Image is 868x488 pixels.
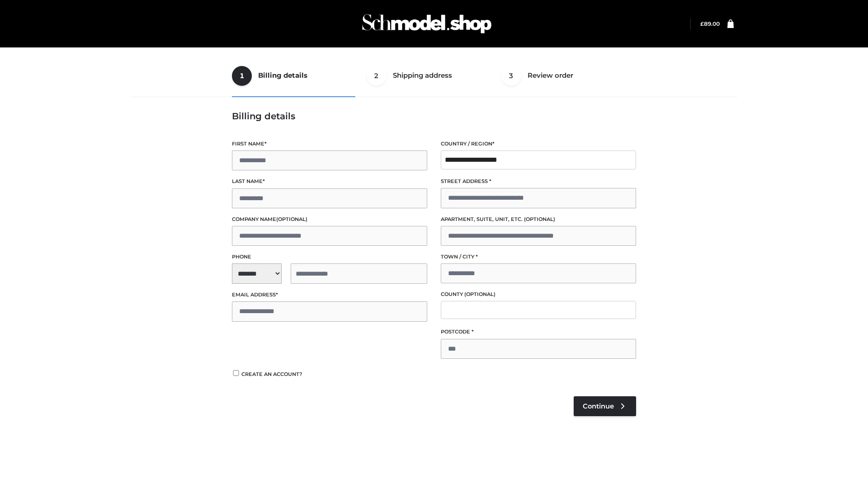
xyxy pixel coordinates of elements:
[441,253,636,261] label: Town / City
[574,396,636,416] a: Continue
[232,291,427,299] label: Email address
[232,215,427,224] label: Company name
[441,140,636,148] label: Country / Region
[441,177,636,186] label: Street address
[232,140,427,148] label: First name
[241,371,302,377] span: Create an account?
[441,215,636,224] label: Apartment, suite, unit, etc.
[359,6,495,42] img: Schmodel Admin 964
[583,402,614,410] span: Continue
[276,216,307,222] span: (optional)
[232,253,427,261] label: Phone
[464,291,495,297] span: (optional)
[700,20,704,27] span: £
[441,290,636,299] label: County
[232,370,240,376] input: Create an account?
[700,20,720,27] a: £89.00
[524,216,555,222] span: (optional)
[232,177,427,186] label: Last name
[441,328,636,336] label: Postcode
[232,111,636,122] h3: Billing details
[700,20,720,27] bdi: 89.00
